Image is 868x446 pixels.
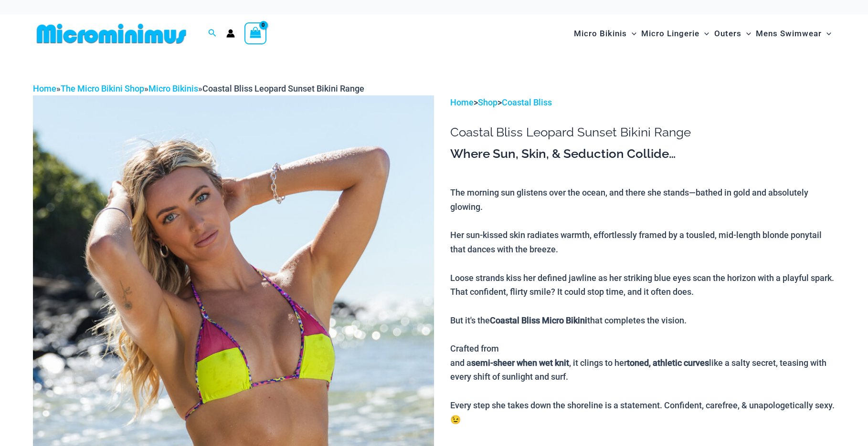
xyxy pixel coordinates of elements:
a: Home [33,83,56,93]
span: » » » [33,83,364,93]
a: Account icon link [226,29,235,38]
h3: Where Sun, Skin, & Seduction Collide… [450,146,835,162]
span: Mens Swimwear [756,21,822,46]
a: The Micro Bikini Shop [61,83,144,93]
a: Micro BikinisMenu ToggleMenu Toggle [572,19,639,48]
a: Shop [478,97,498,107]
a: View Shopping Cart, empty [244,22,266,44]
b: semi-sheer when wet knit [471,358,569,368]
a: Micro LingerieMenu ToggleMenu Toggle [639,19,711,48]
span: Micro Bikinis [574,21,627,46]
span: Coastal Bliss Leopard Sunset Bikini Range [202,83,364,93]
span: Menu Toggle [627,21,636,46]
span: Menu Toggle [822,21,831,46]
a: Home [450,97,474,107]
span: Menu Toggle [741,21,751,46]
img: MM SHOP LOGO FLAT [33,23,190,44]
span: Micro Lingerie [641,21,699,46]
h1: Coastal Bliss Leopard Sunset Bikini Range [450,125,835,140]
p: The morning sun glistens over the ocean, and there she stands—bathed in gold and absolutely glowi... [450,186,835,426]
a: Mens SwimwearMenu ToggleMenu Toggle [753,19,834,48]
a: OutersMenu ToggleMenu Toggle [712,19,753,48]
b: toned, athletic curves [627,358,709,368]
p: > > [450,95,835,110]
a: Search icon link [208,28,217,40]
div: and a , it clings to her like a salty secret, teasing with every shift of sunlight and surf. Ever... [450,356,835,427]
nav: Site Navigation [570,18,835,50]
span: Outers [714,21,741,46]
a: Micro Bikinis [148,83,198,93]
span: Menu Toggle [699,21,709,46]
b: Coastal Bliss Micro Bikini [490,315,587,325]
a: Coastal Bliss [502,97,552,107]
